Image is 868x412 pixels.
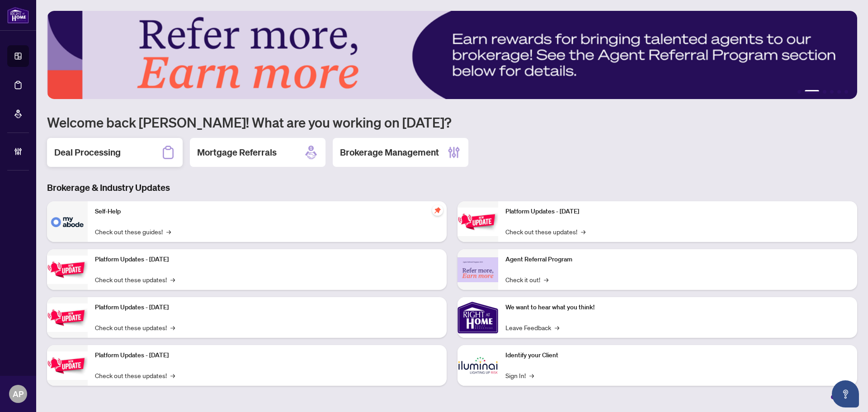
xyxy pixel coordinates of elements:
span: → [166,227,171,237]
span: → [170,322,175,332]
button: 3 [823,90,826,94]
p: Platform Updates - [DATE] [505,207,850,217]
a: Leave Feedback→ [505,322,559,332]
span: → [544,275,548,284]
span: AP [13,388,24,400]
p: Platform Updates - [DATE] [95,255,439,265]
h1: Welcome back [PERSON_NAME]! What are you working on [DATE]? [47,114,857,131]
img: Self-Help [47,201,88,242]
p: Platform Updates - [DATE] [95,350,439,360]
button: Open asap [832,380,859,407]
img: Agent Referral Program [458,257,498,282]
button: 2 [805,90,819,94]
h2: Brokerage Management [340,146,439,159]
h3: Brokerage & Industry Updates [47,181,857,194]
img: Slide 1 [47,11,857,99]
p: Agent Referral Program [505,255,850,265]
button: 6 [844,90,848,94]
span: → [529,370,534,380]
button: 1 [797,90,801,94]
img: Platform Updates - July 21, 2025 [47,303,88,332]
p: Identify your Client [505,350,850,360]
h2: Deal Processing [54,146,121,159]
h2: Mortgage Referrals [197,146,277,159]
span: → [555,322,559,332]
a: Check out these updates!→ [505,227,585,237]
a: Check it out!→ [505,275,548,284]
img: Platform Updates - June 23, 2025 [458,208,498,236]
p: Platform Updates - [DATE] [95,303,439,313]
img: Platform Updates - September 16, 2025 [47,256,88,284]
span: pushpin [432,205,443,216]
img: logo [7,7,29,24]
span: → [581,227,585,237]
img: Platform Updates - July 8, 2025 [47,351,88,380]
a: Sign In!→ [505,370,534,380]
button: 4 [830,90,834,94]
span: → [170,275,175,284]
a: Check out these guides!→ [95,227,171,237]
a: Check out these updates!→ [95,275,175,284]
img: Identify your Client [458,345,498,386]
img: We want to hear what you think! [458,297,498,338]
p: We want to hear what you think! [505,303,850,313]
p: Self-Help [95,207,439,217]
a: Check out these updates!→ [95,322,175,332]
span: → [170,370,175,380]
button: 5 [837,90,841,94]
a: Check out these updates!→ [95,370,175,380]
